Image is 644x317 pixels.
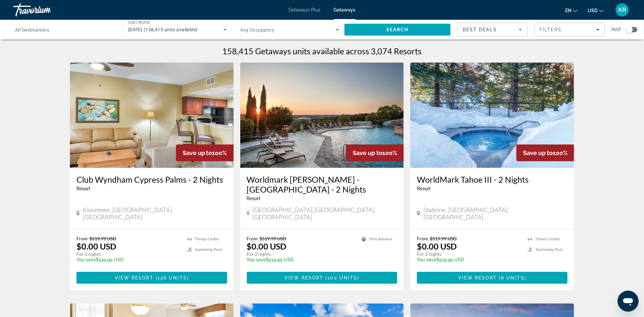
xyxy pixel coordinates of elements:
[247,257,266,262] span: You save
[247,241,287,251] p: $0.00 USD
[247,196,261,201] span: Resort
[253,206,397,221] span: [GEOGRAPHIC_DATA], [GEOGRAPHIC_DATA], [GEOGRAPHIC_DATA]
[353,149,382,156] span: Save up to
[247,236,258,241] span: From
[128,27,198,32] span: [DATE] (158,415 units available)
[417,257,521,262] p: $519.99 USD
[534,23,605,37] button: Filters
[83,206,227,221] span: Kissimmee, [GEOGRAPHIC_DATA], [GEOGRAPHIC_DATA]
[344,24,451,36] button: Search
[417,174,568,184] a: WorldMark Tahoe III - 2 Nights
[176,145,234,161] div: 100%
[260,236,287,241] span: $519.99 USD
[76,257,96,262] span: You save
[247,174,397,194] a: Worldmark [PERSON_NAME] - [GEOGRAPHIC_DATA] - 2 Nights
[284,275,323,280] span: View Resort
[516,145,574,161] div: 100%
[501,275,524,280] span: 8 units
[289,7,321,13] a: Getaways Plus
[588,6,604,15] button: Change currency
[417,251,521,257] p: For 2 nights
[195,237,220,241] span: Fitness Center
[334,7,356,13] a: Getaways
[240,63,404,168] img: Worldmark Hunt - Stablewood Springs Resort - 2 Nights
[523,149,553,156] span: Save up to
[565,8,571,13] span: en
[247,251,355,257] p: For 2 nights
[76,174,227,184] a: Club Wyndham Cypress Palms - 2 Nights
[241,27,275,33] span: Any Occupancy
[76,236,88,241] span: From
[611,25,621,34] span: Map
[463,27,497,32] span: Best Deals
[540,27,562,32] span: Filters
[76,257,181,262] p: $519.99 USD
[158,275,187,280] span: 136 units
[430,236,457,241] span: $519.99 USD
[417,241,457,251] p: $0.00 USD
[618,7,626,13] span: KR
[417,186,431,191] span: Resort
[76,186,90,191] span: Resort
[13,1,79,18] a: Travorium
[614,3,631,17] button: User Menu
[247,257,355,262] p: $519.99 USD
[328,275,358,280] span: 100 units
[76,241,116,251] p: $0.00 USD
[565,6,578,15] button: Change language
[323,275,359,280] span: ( )
[386,27,409,32] span: Search
[417,272,568,284] button: View Resort(8 units)
[417,236,428,241] span: From
[618,291,639,312] iframe: Button to launch messaging window
[458,275,497,280] span: View Resort
[369,237,392,241] span: Pets Allowed
[536,237,560,241] span: Fitness Center
[76,272,227,284] button: View Resort(136 units)
[346,145,404,161] div: 100%
[70,63,234,168] img: Club Wyndham Cypress Palms - 2 Nights
[154,275,189,280] span: ( )
[247,272,397,284] button: View Resort(100 units)
[15,27,49,33] span: All Destinations
[115,275,154,280] span: View Resort
[195,248,222,252] span: Swimming Pool
[15,26,114,34] input: Select destination
[128,20,150,25] span: Start Month
[463,26,522,34] mat-select: Sort by
[417,257,436,262] span: You save
[76,251,181,257] p: For 2 nights
[497,275,526,280] span: ( )
[222,46,422,56] h1: 158,415 Getaways units available across 3,074 Resorts
[424,206,568,221] span: Stateline, [GEOGRAPHIC_DATA], [GEOGRAPHIC_DATA]
[89,236,116,241] span: $519.99 USD
[536,248,563,252] span: Swimming Pool
[183,149,212,156] span: Save up to
[588,8,598,13] span: USD
[410,63,574,168] img: WorldMark Tahoe III - 2 Nights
